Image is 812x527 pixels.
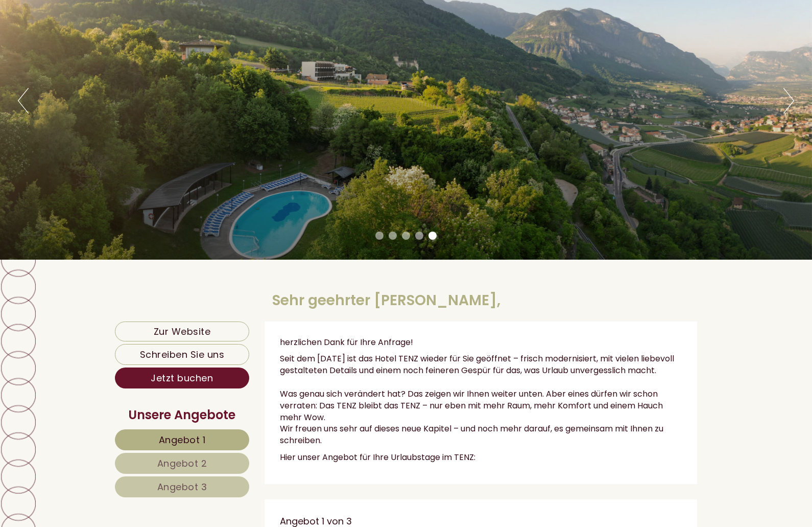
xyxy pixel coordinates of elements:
button: Previous [18,88,29,113]
button: Senden [335,266,402,287]
span: Angebot 3 [157,480,207,493]
h1: Sehr geehrter [PERSON_NAME], [272,293,500,309]
div: Hotel Tenz [15,32,177,40]
span: Angebot 2 [157,457,207,470]
a: Schreiben Sie uns [115,344,249,365]
small: 17:07 [15,52,177,59]
a: Zur Website [115,322,249,342]
p: Seit dem [DATE] ist das Hotel TENZ wieder für Sie geöffnet – frisch modernisiert, mit vielen lieb... [280,353,682,447]
div: Montag [177,8,226,25]
p: herzlichen Dank für Ihre Anfrage! [280,337,682,349]
div: Unsere Angebote [115,406,249,424]
button: Next [783,88,794,113]
span: Angebot 1 [159,433,206,446]
p: Hier unser Angebot für Ihre Urlaubstage im TENZ: [280,452,682,464]
div: Guten Tag, wie können wir Ihnen helfen? [8,30,182,61]
a: Jetzt buchen [115,368,249,388]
